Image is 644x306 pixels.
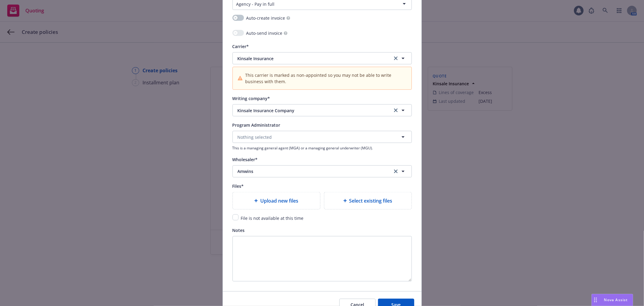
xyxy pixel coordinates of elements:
span: Amwins [238,168,383,174]
div: Select existing files [324,192,412,210]
span: Nothing selected [238,134,272,140]
button: Amwinsclear selection [232,165,412,177]
span: File is not available at this time [241,215,304,221]
span: Files* [232,183,244,189]
button: Nova Assist [591,294,633,306]
span: Wholesaler* [232,157,258,162]
span: This carrier is marked as non-appointed so you may not be able to write business with them. [245,72,406,85]
span: Auto-send invoice [246,30,283,36]
button: Nothing selected [232,131,412,143]
button: Kinsale Insuranceclear selection [232,52,412,64]
a: clear selection [392,107,399,114]
button: Kinsale Insurance Companyclear selection [232,104,412,116]
div: Upload new files [232,192,320,210]
span: Notes [232,227,245,233]
a: clear selection [392,55,399,62]
span: Auto-create invoice [246,15,285,21]
span: Kinsale Insurance [238,55,383,62]
span: This is a managing general agent (MGA) or a managing general underwriter (MGU). [232,145,412,151]
span: Carrier* [232,44,249,49]
a: clear selection [392,168,399,175]
span: Kinsale Insurance Company [238,107,383,114]
span: Upload new files [260,197,298,204]
span: Writing company* [232,96,270,101]
div: Drag to move [592,294,599,306]
span: Program Administrator [232,122,280,128]
span: Select existing files [349,197,392,204]
span: Nova Assist [604,297,628,302]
